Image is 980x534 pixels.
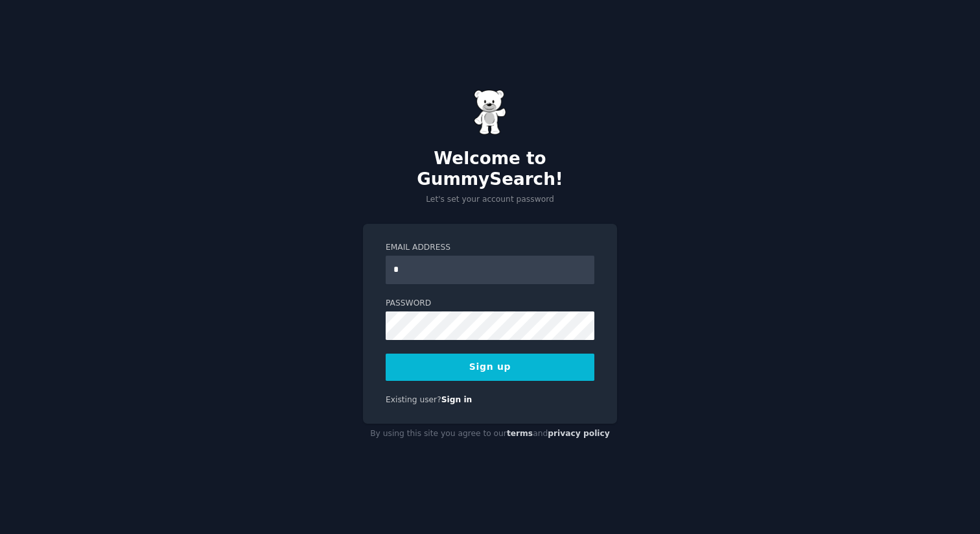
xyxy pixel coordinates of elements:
label: Email Address [386,242,594,254]
a: privacy policy [548,429,610,438]
div: By using this site you agree to our and [363,424,617,444]
h2: Welcome to GummySearch! [363,149,617,189]
img: Gummy Bear [474,90,506,135]
a: Sign in [441,395,472,404]
button: Sign up [386,354,594,381]
label: Password [386,298,594,309]
span: Existing user? [386,395,441,404]
a: terms [507,429,533,438]
p: Let's set your account password [363,194,617,206]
